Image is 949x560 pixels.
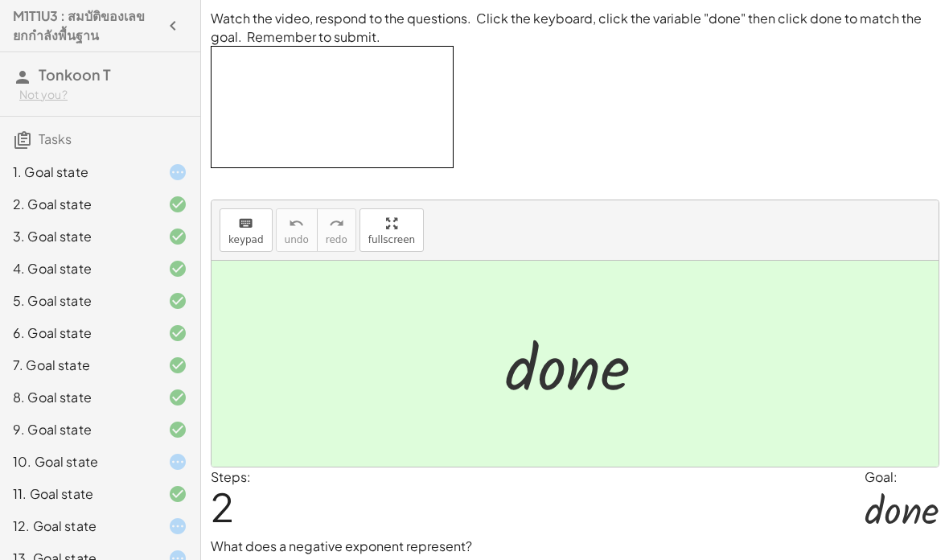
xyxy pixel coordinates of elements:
i: Task finished and correct. [168,323,187,343]
i: Task finished and correct. [168,259,187,278]
div: 3. Goal state [13,227,142,246]
i: Task started. [168,163,187,182]
label: Steps: [211,468,251,485]
i: Task finished and correct. [168,388,187,407]
i: Task finished and correct. [168,356,187,375]
div: 6. Goal state [13,323,142,343]
div: 8. Goal state [13,388,142,407]
span: fullscreen [368,234,415,245]
div: 10. Goal state [13,452,142,471]
i: Task finished and correct. [168,291,187,311]
i: Task finished and correct. [168,420,187,439]
i: Task finished and correct. [168,195,187,214]
div: 1. Goal state [13,163,142,182]
button: undoundo [276,208,318,252]
div: 7. Goal state [13,356,142,375]
div: 2. Goal state [13,195,142,214]
i: Task started. [168,517,187,536]
button: redoredo [317,208,356,252]
div: Goal: [865,467,939,487]
span: 2 [211,482,234,531]
i: Task started. [168,452,187,471]
span: undo [285,234,309,245]
div: 11. Goal state [13,484,142,504]
p: Watch the video, respond to the questions. Click the keyboard, click the variable "done" then cli... [211,10,939,46]
div: 9. Goal state [13,420,142,439]
i: keyboard [238,214,253,233]
i: Task finished and correct. [168,227,187,246]
div: 5. Goal state [13,291,142,311]
button: keyboardkeypad [220,208,273,252]
i: undo [289,214,304,233]
div: 4. Goal state [13,259,142,278]
i: Task finished and correct. [168,484,187,504]
h4: M1T1U3 : สมบัติของเลขยกกำลังพื้นฐาน [13,6,158,45]
button: fullscreen [359,208,424,252]
div: 12. Goal state [13,517,142,536]
span: Tonkoon T [39,65,111,84]
i: redo [329,214,344,233]
span: keypad [228,234,264,245]
span: redo [326,234,347,245]
div: Not you? [19,87,187,103]
span: Tasks [39,130,72,147]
